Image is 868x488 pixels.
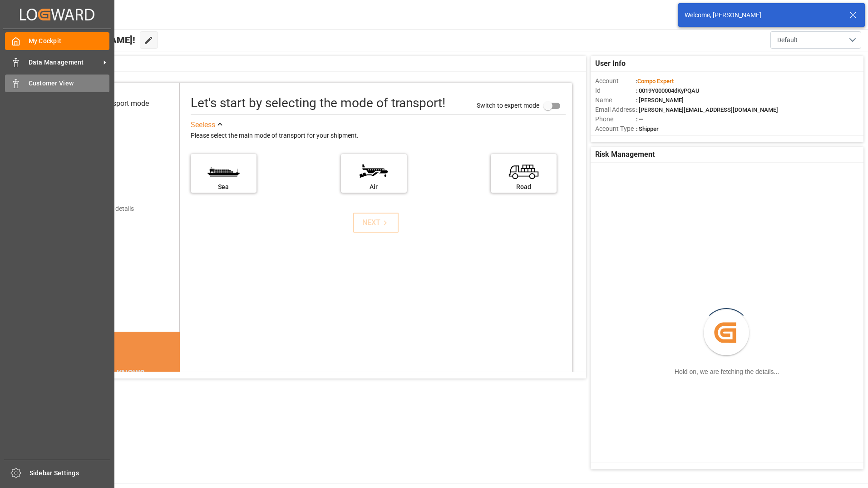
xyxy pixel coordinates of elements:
[636,78,674,85] span: :
[30,468,111,478] span: Sidebar Settings
[595,86,636,95] span: Id
[29,58,100,67] span: Data Management
[685,10,841,20] div: Welcome, [PERSON_NAME]
[29,36,110,46] span: My Cockpit
[5,32,109,50] a: My Cockpit
[362,217,390,228] div: NEXT
[595,124,636,134] span: Account Type
[5,75,109,92] a: Customer View
[595,149,655,160] span: Risk Management
[477,101,539,109] span: Switch to expert mode
[345,182,402,192] div: Air
[637,78,674,85] span: Compo Expert
[675,367,779,377] div: Hold on, we are fetching the details...
[595,76,636,86] span: Account
[595,95,636,105] span: Name
[77,204,134,214] div: Add shipping details
[595,105,636,115] span: Email Address
[191,130,566,141] div: Please select the main mode of transport for your shipment.
[595,58,626,69] span: User Info
[38,31,135,49] span: Hello [PERSON_NAME]!
[191,120,215,130] div: See less
[777,35,798,45] span: Default
[495,182,552,192] div: Road
[191,94,445,113] div: Let's start by selecting the mode of transport!
[353,213,399,233] button: NEXT
[636,125,659,132] span: : Shipper
[636,87,700,94] span: : 0019Y000004dKyPQAU
[636,116,643,123] span: : —
[636,106,778,113] span: : [PERSON_NAME][EMAIL_ADDRESS][DOMAIN_NAME]
[770,31,861,49] button: open menu
[636,97,684,104] span: : [PERSON_NAME]
[195,182,252,192] div: Sea
[595,115,636,124] span: Phone
[29,79,110,88] span: Customer View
